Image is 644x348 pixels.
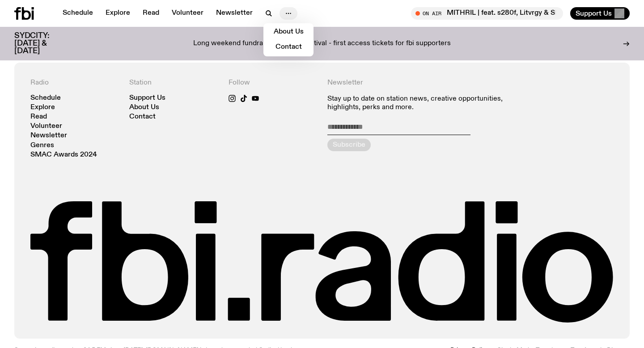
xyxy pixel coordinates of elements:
a: Newsletter [30,132,67,139]
a: About Us [129,104,159,111]
a: Newsletter [211,7,258,20]
a: Support Us [129,95,165,102]
a: SMAC Awards 2024 [30,152,97,158]
p: Long weekend fundraiser & music festival - first access tickets for fbi supporters [193,40,451,48]
a: Explore [100,7,136,20]
a: Read [30,114,47,120]
a: About Us [266,26,311,38]
button: Subscribe [327,139,371,151]
h4: Station [129,79,217,87]
a: Schedule [30,95,61,102]
a: Read [137,7,165,20]
h4: Radio [30,79,119,87]
a: Contact [129,114,156,120]
span: Support Us [576,9,612,17]
a: Schedule [57,7,98,20]
h4: Newsletter [327,79,515,87]
a: Genres [30,142,54,149]
button: On AirDEEP WEB X MITHRIL | feat. s280f, Litvrgy & Shapednoise [411,7,563,20]
h4: Follow [229,79,317,87]
a: Volunteer [30,123,62,130]
p: Stay up to date on station news, creative opportunities, highlights, perks and more. [327,95,515,112]
a: Explore [30,104,55,111]
a: Volunteer [166,7,209,20]
button: Support Us [570,7,630,20]
h3: SYDCITY: [DATE] & [DATE] [14,32,72,55]
a: Contact [266,41,311,54]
